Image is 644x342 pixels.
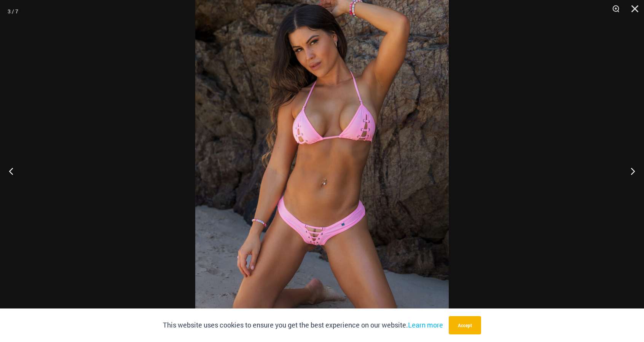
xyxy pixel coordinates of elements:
[8,6,18,17] div: 3 / 7
[449,316,481,334] button: Accept
[615,152,644,190] button: Next
[163,320,443,331] p: This website uses cookies to ensure you get the best experience on our website.
[408,320,443,329] a: Learn more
